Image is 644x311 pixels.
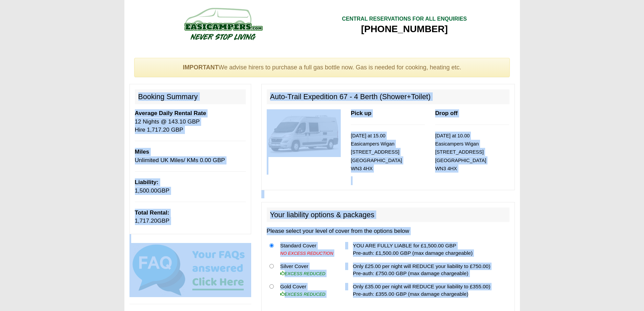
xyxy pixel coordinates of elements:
b: Total Rental: [135,209,169,216]
img: 337.jpg [267,109,341,157]
h2: Auto-Trail Expedition 67 - 4 Berth (Shower+Toilet) [267,89,509,104]
div: We advise hirers to purchase a full gas bottle now. Gas is needed for cooking, heating etc. [134,58,510,77]
div: CENTRAL RESERVATIONS FOR ALL ENQUIRIES [342,15,467,23]
b: Liability: [135,179,159,185]
div: [PHONE_NUMBER] [342,23,467,35]
small: [DATE] at 15.00 Easicampers Wigan [STREET_ADDRESS] [GEOGRAPHIC_DATA] WN3 4HX [351,133,402,172]
p: Unlimited UK Miles/ KMs 0.00 GBP [135,148,246,164]
p: Please select your level of cover from the options below [267,227,509,235]
span: 1,717.20 [135,218,158,224]
b: Miles [135,149,149,155]
td: Silver Cover [278,260,342,280]
td: Only £35.00 per night will REDUCE your liability to £355.00) Pre-auth: £355.00 GBP (max damage ch... [350,280,509,301]
td: Only £25.00 per night will REDUCE your liability to £750.00) Pre-auth: £750.00 GBP (max damage ch... [350,260,509,280]
small: [DATE] at 10.00 Easicampers Wigan [STREET_ADDRESS] [GEOGRAPHIC_DATA] WN3 4HX [435,133,486,172]
strong: IMPORTANT [183,64,219,71]
i: EXCESS REDUCED [280,292,326,297]
td: Gold Cover [278,280,342,301]
p: GBP [135,209,246,225]
span: 1,500.00 [135,187,158,194]
h2: Booking Summary [135,89,246,104]
p: GBP [135,178,246,195]
p: 12 Nights @ 143.10 GBP Hire 1,717.20 GBP [135,109,246,134]
td: YOU ARE FULLY LIABLE for £1,500.00 GBP Pre-auth: £1,500.00 GBP (max damage chargeable) [350,239,509,260]
b: Pick up [351,110,372,116]
img: campers-checkout-logo.png [159,5,287,42]
b: Drop off [435,110,457,116]
h2: Your liability options & packages [267,207,509,222]
i: NO EXCESS REDUCTION [280,251,333,256]
td: Standard Cover [278,239,342,260]
b: Average Daily Rental Rate [135,110,206,116]
i: EXCESS REDUCED [280,271,326,276]
img: Click here for our most common FAQs [129,243,251,297]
